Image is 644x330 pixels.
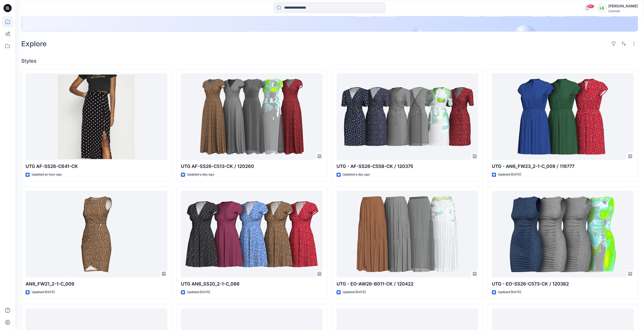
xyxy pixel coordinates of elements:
p: Updated a day ago [343,172,370,177]
p: AN6_FW21_2-1-C_009 [26,280,167,288]
p: UTG AF-SS26-C641-CK [26,163,167,170]
a: UTG - EO-AW26-B011-CK / 120422 [337,191,478,278]
a: UTG AN6_SS20_2-1-C_086 [181,191,323,278]
p: Updated [DATE] [187,290,210,295]
div: [PERSON_NAME] [608,3,638,9]
p: UTG - EO-SS26-C573-CK / 120382 [492,280,634,288]
span: 99+ [587,4,594,8]
p: UTG AN6_SS20_2-1-C_086 [181,280,323,288]
p: Updated an hour ago [32,172,62,177]
div: LS [597,4,606,13]
a: UTG AF-SS26-C641-CK [26,73,167,160]
h2: Explore [21,40,47,48]
p: Updated a day ago [187,172,214,177]
a: UTG AF-SS26-C513-CK / 120260 [181,73,323,160]
a: AN6_FW21_2-1-C_009 [26,191,167,278]
p: Updated [DATE] [343,290,366,295]
p: Updated [DATE] [498,172,521,177]
p: Updated [DATE] [498,290,521,295]
p: UTG - EO-AW26-B011-CK / 120422 [337,280,478,288]
p: UTG - AF-SS26-C558-CK / 120375 [337,163,478,170]
p: UTG AF-SS26-C513-CK / 120260 [181,163,323,170]
a: UTG - EO-SS26-C573-CK / 120382 [492,191,634,278]
p: UTG - AN6_FW23_2-1-C_009 / 119777 [492,163,634,170]
a: UTG - AN6_FW23_2-1-C_009 / 119777 [492,73,634,160]
a: UTG - AF-SS26-C558-CK / 120375 [337,73,478,160]
h4: Styles [21,58,638,64]
p: Updated [DATE] [32,290,55,295]
div: Zalando [608,9,638,13]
